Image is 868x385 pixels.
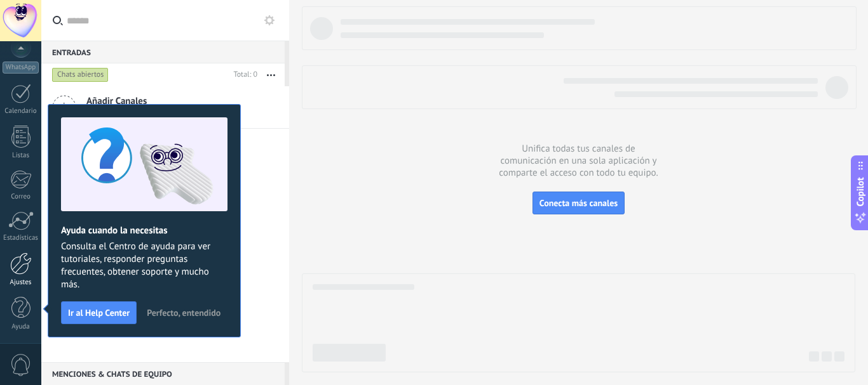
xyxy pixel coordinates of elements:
div: Ajustes [3,278,39,287]
div: Calendario [3,107,39,115]
button: Ir al Help Center [61,301,137,324]
button: Conecta más canales [532,192,625,214]
div: Correo [3,193,39,201]
span: Consulta el Centro de ayuda para ver tutoriales, responder preguntas frecuentes, obtener soporte ... [61,240,227,291]
div: Menciones & Chats de equipo [41,362,285,385]
div: Total: 0 [229,69,257,81]
div: Chats abiertos [52,67,109,82]
span: Conecta más canales [539,197,618,209]
h2: Ayuda cuando la necesitas [61,225,227,237]
div: Estadísticas [3,234,39,242]
span: Ir al Help Center [68,308,130,317]
button: Perfecto, entendido [141,303,226,322]
div: Listas [3,152,39,160]
div: Entradas [41,41,285,63]
span: Copilot [854,177,867,206]
div: Ayuda [3,323,39,331]
span: Perfecto, entendido [147,308,220,317]
div: WhatsApp [3,62,39,74]
span: Añadir Canales [86,95,240,107]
